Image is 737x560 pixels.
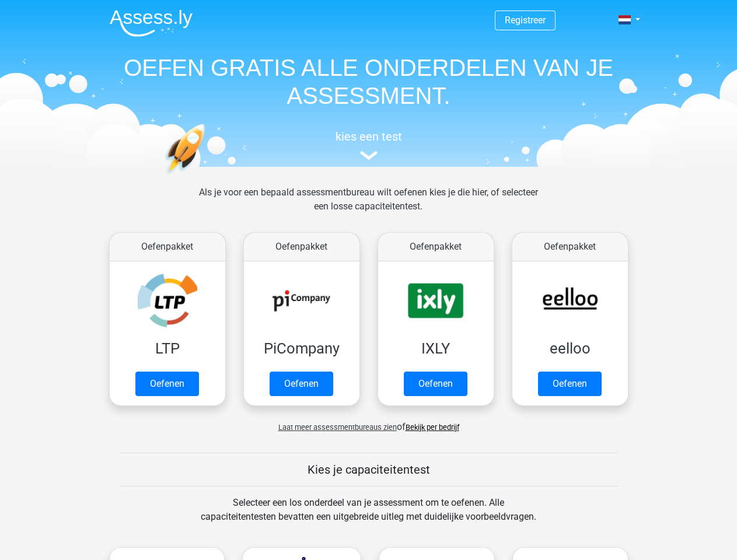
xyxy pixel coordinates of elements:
[100,54,637,110] h1: OEFEN GRATIS ALLE ONDERDELEN VAN JE ASSESSMENT.
[135,372,199,396] a: Oefenen
[360,151,378,160] img: assessment
[278,423,397,432] span: Laat meer assessmentbureaus zien
[100,129,637,143] h5: kies een test
[165,124,250,229] img: oefenen
[110,9,193,37] img: Assessly
[538,372,602,396] a: Oefenen
[270,372,333,396] a: Oefenen
[404,372,467,396] a: Oefenen
[406,423,459,432] a: Bekijk per bedrijf
[190,496,547,538] div: Selecteer een los onderdeel van je assessment om te oefenen. Alle capaciteitentesten bevatten een...
[190,185,547,228] div: Als je voor een bepaald assessmentbureau wilt oefenen kies je die hier, of selecteer een losse ca...
[100,129,637,160] a: kies een test
[100,411,637,434] div: of
[120,463,618,477] h5: Kies je capaciteitentest
[505,15,546,26] a: Registreer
